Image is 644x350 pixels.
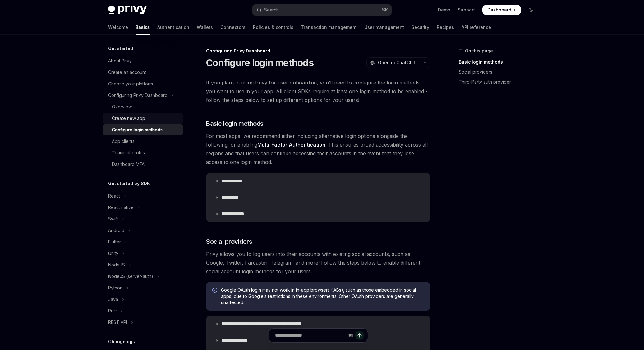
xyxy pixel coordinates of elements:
[108,227,124,234] div: Android
[108,80,153,88] div: Choose your platform
[197,20,213,35] a: Wallets
[103,305,183,316] button: Toggle Rust section
[108,261,125,269] div: NodeJS
[108,284,122,292] div: Python
[103,147,183,158] a: Teammate roles
[108,338,135,345] h5: Changelogs
[252,4,392,16] button: Open search
[112,115,145,122] div: Create new app
[103,294,183,305] button: Toggle Java section
[112,149,145,157] div: Teammate roles
[301,20,357,35] a: Transaction management
[103,113,183,124] a: Create new app
[103,236,183,248] button: Toggle Flutter section
[108,204,134,211] div: React native
[459,77,541,87] a: Third-Party auth provider
[206,48,430,54] div: Configuring Privy Dashboard
[206,237,252,246] span: Social providers
[103,101,183,112] a: Overview
[206,119,264,128] span: Basic login methods
[465,47,493,55] span: On this page
[221,287,424,306] span: Google OAuth login may not work in in-app browsers (IABs), such as those embedded in social apps,...
[437,20,454,35] a: Recipes
[206,78,430,104] span: If you plan on using Privy for user onboarding, you’ll need to configure the login methods you wa...
[108,273,153,280] div: NodeJS (server-auth)
[108,45,133,52] h5: Get started
[381,7,388,12] span: ⌘ K
[108,250,118,257] div: Unity
[108,69,146,76] div: Create an account
[103,259,183,270] button: Toggle NodeJS section
[103,213,183,225] button: Toggle Swift section
[112,103,132,111] div: Overview
[108,6,147,14] img: dark logo
[112,161,145,168] div: Dashboard MFA
[103,90,183,101] button: Toggle Configuring Privy Dashboard section
[459,67,541,77] a: Social providers
[108,307,117,315] div: Rust
[108,20,128,35] a: Welcome
[206,57,314,68] h1: Configure login methods
[364,20,404,35] a: User management
[103,55,183,66] a: About Privy
[108,180,150,187] h5: Get started by SDK
[103,124,183,135] a: Configure login methods
[459,57,541,67] a: Basic login methods
[257,142,325,148] a: Multi-Factor Authentication
[112,126,163,134] div: Configure login methods
[462,20,491,35] a: API reference
[136,20,150,35] a: Basics
[212,288,218,294] svg: Info
[103,282,183,293] button: Toggle Python section
[378,60,416,66] span: Open in ChatGPT
[108,192,120,200] div: React
[112,138,135,145] div: App clients
[103,78,183,89] a: Choose your platform
[108,319,127,326] div: REST API
[108,238,121,246] div: Flutter
[412,20,429,35] a: Security
[264,6,282,14] div: Search...
[253,20,293,35] a: Policies & controls
[458,7,475,13] a: Support
[108,92,168,99] div: Configuring Privy Dashboard
[108,296,118,303] div: Java
[355,331,364,340] button: Send message
[103,190,183,202] button: Toggle React section
[108,57,132,65] div: About Privy
[206,250,430,276] span: Privy allows you to log users into their accounts with existing social accounts, such as Google, ...
[487,7,511,13] span: Dashboard
[103,317,183,328] button: Toggle REST API section
[220,20,246,35] a: Connectors
[103,248,183,259] button: Toggle Unity section
[103,225,183,236] button: Toggle Android section
[438,7,450,13] a: Demo
[103,67,183,78] a: Create an account
[157,20,189,35] a: Authentication
[206,132,430,166] span: For most apps, we recommend either including alternative login options alongside the following, o...
[103,136,183,147] a: App clients
[275,329,346,342] input: Ask a question...
[108,215,118,223] div: Swift
[526,5,536,15] button: Toggle dark mode
[103,159,183,170] a: Dashboard MFA
[482,5,521,15] a: Dashboard
[103,202,183,213] button: Toggle React native section
[366,57,420,68] button: Open in ChatGPT
[103,271,183,282] button: Toggle NodeJS (server-auth) section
